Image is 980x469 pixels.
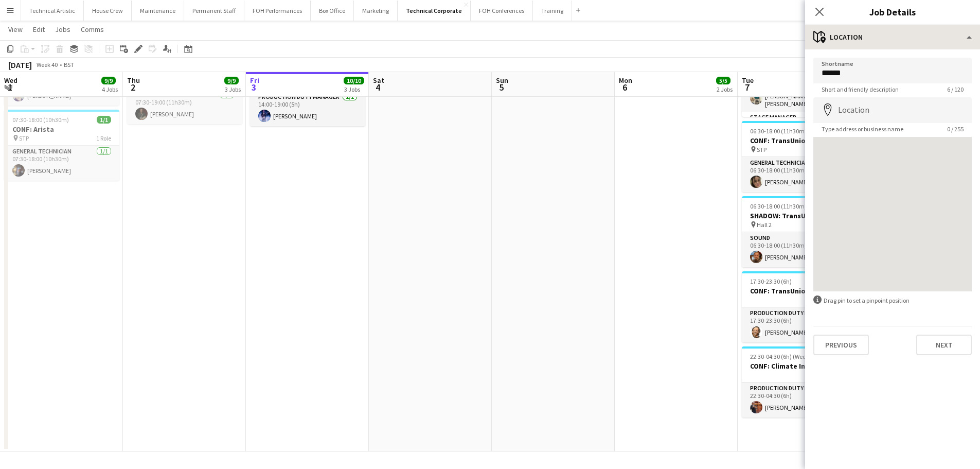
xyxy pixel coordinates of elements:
[742,307,857,342] app-card-role: Production Duty Manager1/117:30-23:30 (6h)[PERSON_NAME]
[33,25,45,34] span: Edit
[742,121,857,192] app-job-card: 06:30-18:00 (11h30m)1/1CONF: TransUnion STP1 RoleGeneral Technician1/106:30-18:00 (11h30m)[PERSON...
[8,60,32,70] div: [DATE]
[4,23,27,36] a: View
[805,25,980,49] div: Location
[716,77,730,84] span: 5/5
[126,81,140,93] span: 2
[29,23,49,36] a: Edit
[742,76,754,85] span: Tue
[21,1,84,21] button: Technical Artistic
[81,25,104,34] span: Comms
[224,77,239,84] span: 9/9
[96,134,111,142] span: 1 Role
[805,5,980,19] h3: Job Details
[742,136,857,145] h3: CONF: TransUnion
[939,85,972,93] span: 6 / 120
[19,134,29,142] span: STP
[4,110,119,181] app-job-card: 07:30-18:00 (10h30m)1/1CONF: Arista STP1 RoleGeneral Technician1/107:30-18:00 (10h30m)[PERSON_NAME]
[184,1,244,21] button: Permanent Staff
[494,81,508,93] span: 5
[813,335,869,355] button: Previous
[750,353,808,360] span: 22:30-04:30 (6h) (Wed)
[3,81,17,93] span: 1
[77,23,108,36] a: Comms
[742,346,857,418] app-job-card: 22:30-04:30 (6h) (Wed)1/1CONF: Climate Investment1 RoleProduction Duty Manager1/122:30-04:30 (6h)...
[127,89,242,124] app-card-role: Stage Manager1/107:30-19:00 (11h30m)[PERSON_NAME]
[398,1,471,21] button: Technical Corporate
[742,211,857,220] h3: SHADOW: TransUnion
[742,196,857,267] app-job-card: 06:30-18:00 (11h30m)1/1SHADOW: TransUnion Hall 21 RoleSound1/106:30-18:00 (11h30m)[PERSON_NAME]
[84,1,132,21] button: House Crew
[34,61,60,68] span: Week 40
[354,1,398,21] button: Marketing
[939,125,972,133] span: 0 / 255
[55,25,70,34] span: Jobs
[4,76,17,85] span: Wed
[344,77,364,84] span: 10/10
[750,202,807,210] span: 06:30-18:00 (11h30m)
[757,146,767,153] span: STP
[496,76,508,85] span: Sun
[371,81,384,93] span: 4
[250,76,259,85] span: Fri
[813,125,912,133] span: Type address or business name
[12,116,69,124] span: 07:30-18:00 (10h30m)
[617,81,632,93] span: 6
[742,383,857,418] app-card-role: Production Duty Manager1/122:30-04:30 (6h)[PERSON_NAME]
[373,76,384,85] span: Sat
[742,157,857,192] app-card-role: General Technician1/106:30-18:00 (11h30m)[PERSON_NAME]
[533,1,572,21] button: Training
[101,77,116,84] span: 9/9
[344,85,364,93] div: 3 Jobs
[717,85,733,93] div: 2 Jobs
[244,1,311,21] button: FOH Performances
[4,146,119,181] app-card-role: General Technician1/107:30-18:00 (10h30m)[PERSON_NAME]
[742,361,857,371] h3: CONF: Climate Investment
[102,85,118,93] div: 4 Jobs
[757,221,772,229] span: Hall 2
[742,286,857,296] h3: CONF: TransUnion
[471,1,533,21] button: FOH Conferences
[248,81,259,93] span: 3
[742,112,857,147] app-card-role: Stage Manager1/1
[97,116,111,124] span: 1/1
[8,25,23,34] span: View
[750,277,792,285] span: 17:30-23:30 (6h)
[250,91,365,126] app-card-role: Production Duty Manager1/114:00-19:00 (5h)[PERSON_NAME]
[51,23,75,36] a: Jobs
[311,1,354,21] button: Box Office
[4,125,119,134] h3: CONF: Arista
[132,1,184,21] button: Maintenance
[813,296,972,305] div: Drag pin to set a pinpoint position
[225,85,241,93] div: 3 Jobs
[813,85,907,93] span: Short and friendly description
[742,271,857,342] app-job-card: 17:30-23:30 (6h)1/1CONF: TransUnion1 RoleProduction Duty Manager1/117:30-23:30 (6h)[PERSON_NAME]
[916,335,972,355] button: Next
[64,61,74,68] div: BST
[740,81,754,93] span: 7
[750,127,807,135] span: 06:30-18:00 (11h30m)
[742,232,857,267] app-card-role: Sound1/106:30-18:00 (11h30m)[PERSON_NAME]
[619,76,632,85] span: Mon
[127,76,140,85] span: Thu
